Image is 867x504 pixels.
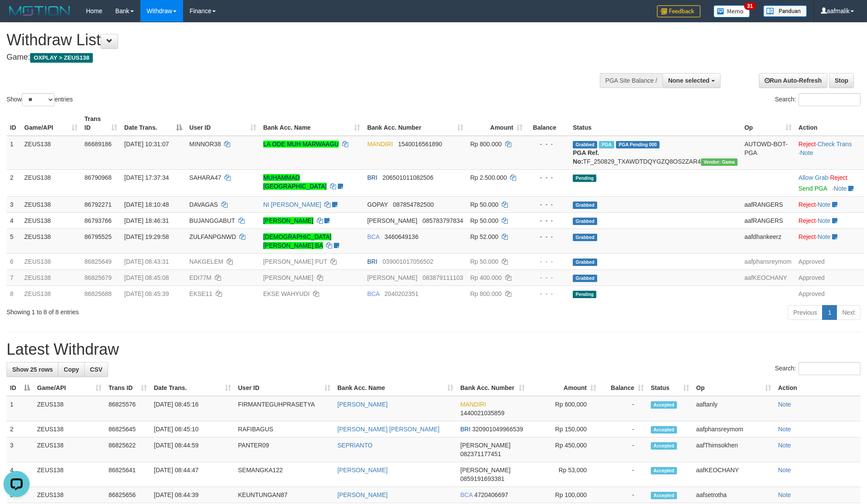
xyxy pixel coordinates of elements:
[367,233,379,240] span: BCA
[85,233,112,240] span: 86795525
[21,169,81,196] td: ZEUS138
[124,174,169,181] span: [DATE] 17:37:34
[189,217,235,224] span: BUJANGGABUT
[189,290,212,297] span: EKSE11
[834,185,847,192] a: Note
[795,169,864,196] td: ·
[693,421,775,437] td: aafphansreymom
[470,258,499,265] span: Rp 50.000
[460,401,486,408] span: MANDIRI
[85,258,112,265] span: 86825649
[150,380,235,396] th: Date Trans.: activate to sort column ascending
[150,396,235,421] td: [DATE] 08:45:16
[124,201,169,208] span: [DATE] 18:10:48
[85,290,112,297] span: 86825688
[367,141,393,148] span: MANDIRI
[263,201,321,208] a: NI [PERSON_NAME]
[668,77,710,84] span: None selected
[85,141,112,148] span: 86689186
[21,286,81,302] td: ZEUS138
[530,140,566,148] div: - - -
[105,396,150,421] td: 86825576
[3,3,30,30] button: Open LiveChat chat widget
[693,462,775,487] td: aafKEOCHANY
[530,232,566,241] div: - - -
[460,450,501,457] span: Copy 082371177451 to clipboard
[470,274,502,281] span: Rp 400.000
[651,467,677,474] span: Accepted
[263,141,339,148] a: LA ODE MUH MARWAAGU
[651,492,677,499] span: Accepted
[573,275,597,282] span: Grabbed
[470,217,499,224] span: Rp 50.000
[470,201,499,208] span: Rp 50.000
[189,258,223,265] span: NAKGELEM
[693,487,775,503] td: aafsetrotha
[34,380,105,396] th: Game/API: activate to sort column ascending
[21,269,81,286] td: ZEUS138
[795,212,864,228] td: ·
[124,258,169,265] span: [DATE] 08:43:31
[799,174,828,181] a: Allow Grab
[472,426,523,433] span: Copy 320901049966539 to clipboard
[367,258,377,265] span: BRI
[778,426,791,433] a: Note
[778,442,791,449] a: Note
[22,93,54,106] select: Showentries
[460,426,470,433] span: BRI
[600,73,663,88] div: PGA Site Balance /
[7,437,34,462] td: 3
[795,253,864,269] td: Approved
[105,437,150,462] td: 86825622
[693,380,775,396] th: Op: activate to sort column ascending
[528,380,600,396] th: Amount: activate to sort column ascending
[530,273,566,282] div: - - -
[526,111,569,136] th: Balance
[528,462,600,487] td: Rp 53,000
[701,158,738,166] span: Vendor URL: https://trx31.1velocity.biz
[599,141,614,148] span: Marked by aafkaynarin
[85,217,112,224] span: 86793766
[474,491,508,498] span: Copy 4720406697 to clipboard
[393,201,434,208] span: Copy 087854782500 to clipboard
[460,410,504,417] span: Copy 1440021035859 to clipboard
[795,136,864,170] td: · ·
[124,141,169,148] span: [DATE] 10:31:07
[530,216,566,225] div: - - -
[573,141,597,148] span: Grabbed
[7,286,21,302] td: 8
[105,462,150,487] td: 86825641
[105,380,150,396] th: Trans ID: activate to sort column ascending
[817,217,830,224] a: Note
[741,212,795,228] td: aafRANGERS
[741,196,795,212] td: aafRANGERS
[150,487,235,503] td: [DATE] 08:44:39
[763,5,807,17] img: panduan.png
[530,289,566,298] div: - - -
[775,380,860,396] th: Action
[573,291,596,298] span: Pending
[528,487,600,503] td: Rp 100,000
[799,201,816,208] a: Reject
[817,201,830,208] a: Note
[467,111,527,136] th: Amount: activate to sort column ascending
[7,304,355,316] div: Showing 1 to 8 of 8 entries
[337,401,388,408] a: [PERSON_NAME]
[382,174,433,181] span: Copy 206501011082506 to clipboard
[337,426,439,433] a: [PERSON_NAME] [PERSON_NAME]
[367,201,388,208] span: GOPAY
[817,141,852,148] a: Check Trans
[84,362,108,377] a: CSV
[600,437,647,462] td: -
[799,362,860,375] input: Search:
[830,174,847,181] a: Reject
[260,111,364,136] th: Bank Acc. Name: activate to sort column ascending
[150,437,235,462] td: [DATE] 08:44:59
[741,253,795,269] td: aafphansreymom
[7,111,21,136] th: ID
[121,111,186,136] th: Date Trans.: activate to sort column descending
[384,290,418,297] span: Copy 2040202351 to clipboard
[795,111,864,136] th: Action
[460,442,510,449] span: [PERSON_NAME]
[85,201,112,208] span: 86792271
